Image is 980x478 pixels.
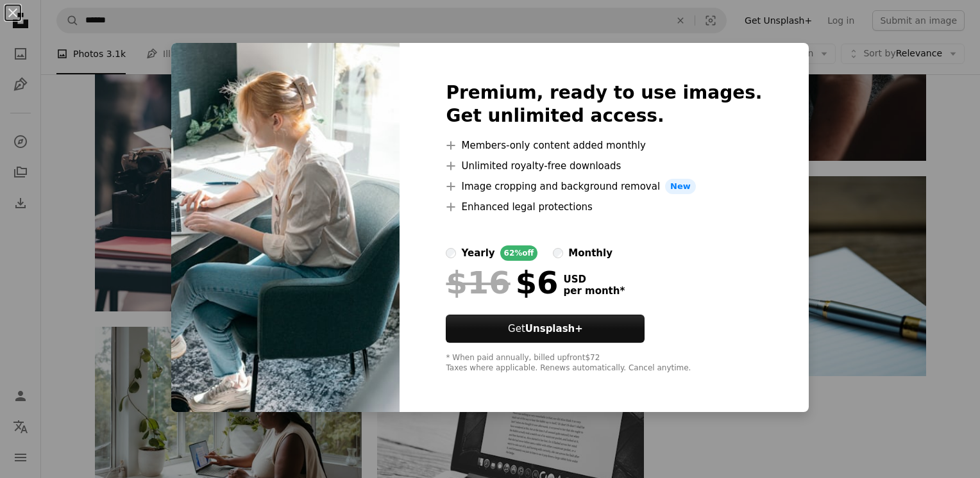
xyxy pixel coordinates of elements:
[461,245,494,261] div: yearly
[446,266,558,299] div: $6
[446,315,645,343] button: GetUnsplash+
[563,285,625,297] span: per month *
[446,199,762,215] li: Enhanced legal protections
[568,245,612,261] div: monthly
[665,179,696,194] span: New
[446,138,762,153] li: Members-only content added monthly
[446,266,510,299] span: $16
[446,81,762,128] h2: Premium, ready to use images. Get unlimited access.
[446,158,762,174] li: Unlimited royalty-free downloads
[563,274,625,285] span: USD
[553,248,563,258] input: monthly
[500,245,538,261] div: 62% off
[171,43,400,412] img: premium_photo-1669686965511-f292e7a12dbd
[525,323,583,334] strong: Unsplash+
[446,179,762,194] li: Image cropping and background removal
[446,248,456,258] input: yearly62%off
[446,353,762,374] div: * When paid annually, billed upfront $72 Taxes where applicable. Renews automatically. Cancel any...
